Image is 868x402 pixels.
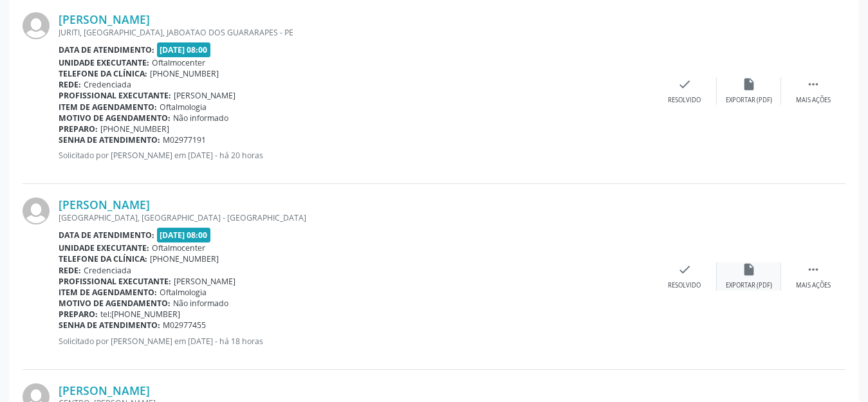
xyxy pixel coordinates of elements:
span: Credenciada [84,79,131,90]
b: Unidade executante: [59,57,149,68]
b: Profissional executante: [59,90,171,101]
div: Mais ações [796,96,831,105]
b: Preparo: [59,309,98,320]
p: Solicitado por [PERSON_NAME] em [DATE] - há 20 horas [59,150,652,161]
div: JURITI, [GEOGRAPHIC_DATA], JABOATAO DOS GUARARAPES - PE [59,27,652,38]
b: Rede: [59,265,81,276]
span: [DATE] 08:00 [157,228,211,242]
b: Item de agendamento: [59,102,157,113]
b: Motivo de agendamento: [59,298,171,309]
b: Rede: [59,79,81,90]
div: [GEOGRAPHIC_DATA], [GEOGRAPHIC_DATA] - [GEOGRAPHIC_DATA] [59,212,652,223]
p: Solicitado por [PERSON_NAME] em [DATE] - há 18 horas [59,336,652,347]
div: Exportar (PDF) [726,281,772,290]
i: insert_drive_file [742,262,756,277]
b: Senha de atendimento: [59,320,160,331]
span: [PHONE_NUMBER] [100,123,169,134]
span: Credenciada [84,265,131,276]
span: Não informado [173,113,228,123]
i: check [678,77,692,91]
b: Profissional executante: [59,276,171,287]
span: [PHONE_NUMBER] [150,68,219,79]
span: M02977191 [163,134,206,145]
b: Telefone da clínica: [59,68,147,79]
span: [PHONE_NUMBER] [150,253,219,264]
b: Unidade executante: [59,242,149,253]
b: Senha de atendimento: [59,134,160,145]
i:  [806,77,820,91]
img: img [23,12,50,39]
i: check [678,262,692,277]
span: Oftalmocenter [152,57,205,68]
span: [DATE] 08:00 [157,42,211,57]
span: tel:[PHONE_NUMBER] [100,309,180,320]
a: [PERSON_NAME] [59,12,150,26]
span: M02977455 [163,320,206,331]
a: [PERSON_NAME] [59,197,150,212]
span: Não informado [173,298,228,309]
b: Data de atendimento: [59,44,154,55]
b: Preparo: [59,123,98,134]
div: Exportar (PDF) [726,96,772,105]
i: insert_drive_file [742,77,756,91]
div: Mais ações [796,281,831,290]
b: Data de atendimento: [59,230,154,241]
span: Oftalmologia [160,287,207,298]
div: Resolvido [668,281,701,290]
img: img [23,197,50,224]
div: Resolvido [668,96,701,105]
b: Item de agendamento: [59,287,157,298]
span: Oftalmocenter [152,242,205,253]
span: [PERSON_NAME] [174,276,235,287]
i:  [806,262,820,277]
b: Motivo de agendamento: [59,113,171,123]
span: [PERSON_NAME] [174,90,235,101]
span: Oftalmologia [160,102,207,113]
b: Telefone da clínica: [59,253,147,264]
a: [PERSON_NAME] [59,383,150,397]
